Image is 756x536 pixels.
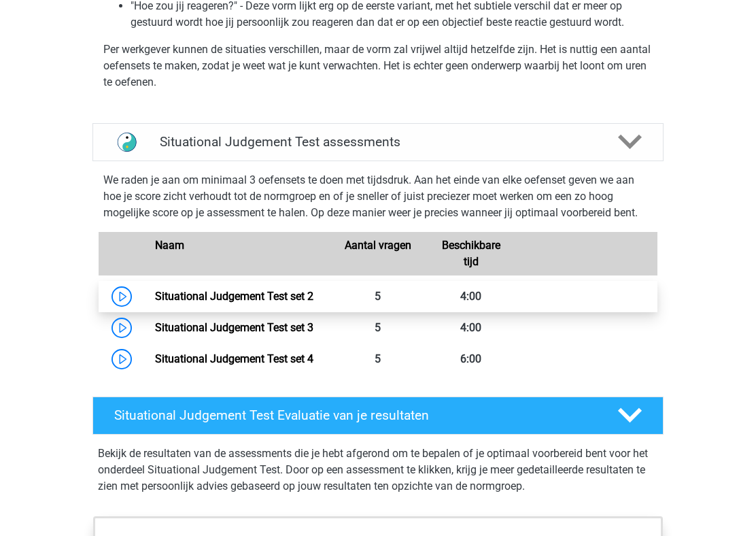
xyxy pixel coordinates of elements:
a: Situational Judgement Test Evaluatie van je resultaten [87,397,669,435]
a: Situational Judgement Test set 3 [155,321,313,334]
p: Per werkgever kunnen de situaties verschillen, maar de vorm zal vrijwel altijd hetzelfde zijn. He... [103,41,653,90]
img: situational judgement test assessments [109,124,144,159]
a: Situational Judgement Test set 2 [155,290,313,303]
div: Aantal vragen [331,237,424,270]
div: Naam [145,237,331,270]
h4: Situational Judgement Test Evaluatie van je resultaten [114,407,596,423]
h4: Situational Judgement Test assessments [160,134,596,150]
a: assessments Situational Judgement Test assessments [87,123,669,161]
div: Beschikbare tijd [424,237,517,270]
a: Situational Judgement Test set 4 [155,352,313,365]
p: We raden je aan om minimaal 3 oefensets te doen met tijdsdruk. Aan het einde van elke oefenset ge... [103,172,653,221]
p: Bekijk de resultaten van de assessments die je hebt afgerond om te bepalen of je optimaal voorber... [98,446,658,495]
